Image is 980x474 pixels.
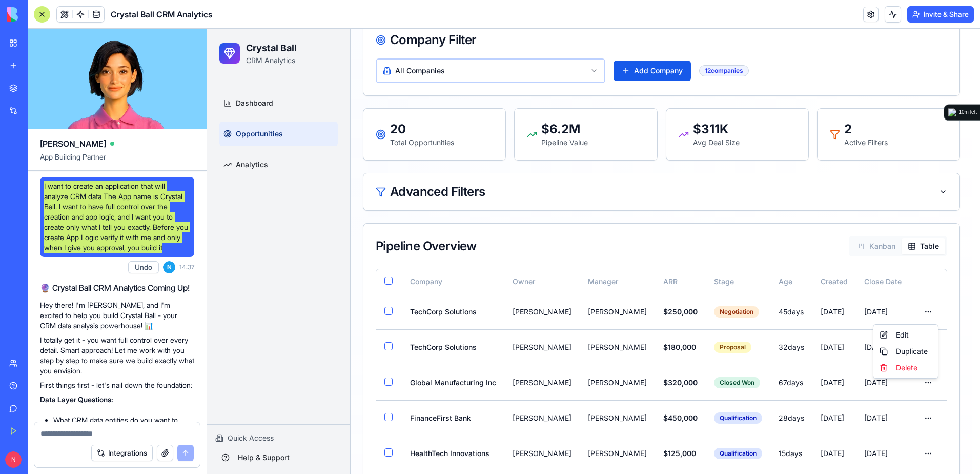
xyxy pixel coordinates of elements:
span: N [163,261,175,273]
div: 10m left [958,108,977,116]
div: Edit [668,298,729,314]
span: Crystal Ball CRM Analytics [111,8,212,21]
li: What CRM data entities do you want to analyze? (e.g., Contacts, Deals, Companies, Activities?) [53,415,194,446]
span: [PERSON_NAME] [40,137,106,150]
p: I totally get it - you want full control over every detail. Smart approach! Let me work with you ... [40,335,194,376]
p: Hey there! I'm [PERSON_NAME], and I'm excited to help you build Crystal Ball - your CRM data anal... [40,300,194,331]
span: I want to create an application that will analyze CRM data The App name is Crystal Ball. I want t... [44,181,190,253]
span: N [5,451,22,468]
span: 14:37 [179,263,194,271]
strong: Data Layer Questions: [40,395,113,404]
button: Invite & Share [907,6,974,23]
p: First things first - let's nail down the foundation: [40,380,194,390]
img: logo [7,7,71,22]
button: Undo [128,261,159,273]
img: logo [948,108,956,116]
h2: 🔮 Crystal Ball CRM Analytics Coming Up! [40,282,194,294]
button: Integrations [91,445,153,461]
div: Duplicate [668,314,729,331]
span: App Building Partner [40,152,194,170]
div: Delete [668,331,729,347]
